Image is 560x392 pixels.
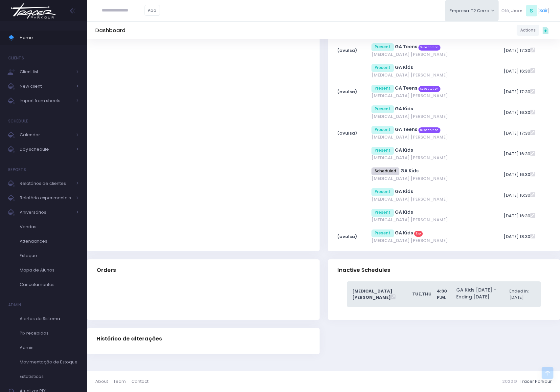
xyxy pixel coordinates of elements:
[371,237,487,244] span: [MEDICAL_DATA] [PERSON_NAME]
[337,89,357,95] strong: (avulsa)
[414,231,423,237] span: Exp
[20,97,72,105] span: Import from sheets
[20,280,79,289] span: Cancelamentos
[418,86,440,92] span: Substitution
[395,64,413,71] a: GA Kids
[8,298,21,312] h4: Admin
[501,8,510,14] span: Olá,
[20,82,72,91] span: New client
[502,378,517,384] span: 2020©
[20,208,72,217] span: Aniversários
[131,375,148,388] a: Contact
[371,188,394,196] span: Present
[371,229,394,237] span: Present
[371,155,487,161] span: [MEDICAL_DATA] [PERSON_NAME]
[412,291,432,297] span: Tue,Thu
[8,115,28,128] h4: Schedule
[371,85,394,93] span: Present
[8,163,26,176] h4: Reports
[511,8,523,14] span: Jean
[437,288,451,301] span: 4:30 p.m.
[20,33,79,42] span: Home
[371,126,394,134] span: Present
[504,89,530,95] span: [DATE] 17:30
[20,194,72,202] span: Relatório experimentais
[395,43,417,50] a: GA Teens
[456,287,507,300] a: GA Kids [DATE] - Ending [DATE]
[504,151,530,157] span: [DATE] 16:30
[145,5,160,16] a: Add
[371,51,487,58] span: [MEDICAL_DATA] [PERSON_NAME]
[504,171,530,178] span: [DATE] 16:30
[97,267,116,273] span: Orders
[395,188,413,195] a: GA Kids
[20,358,79,366] span: Movimentação de Estoque
[337,130,357,136] strong: (avulsa)
[395,229,413,236] a: GA Kids
[504,47,530,54] span: [DATE] 17:30
[337,233,357,240] strong: (avulsa)
[20,329,79,338] span: Pix recebidos
[504,109,530,116] span: [DATE] 16:30
[20,179,72,188] span: Relatórios de clientes
[400,167,419,174] a: GA Kids
[395,209,413,215] a: GA Kids
[8,52,24,65] h4: Clients
[526,5,537,16] span: S
[504,233,530,240] span: [DATE] 18:30
[504,68,530,74] span: [DATE] 16:30
[395,105,413,112] a: GA Kids
[371,93,487,99] span: [MEDICAL_DATA] [PERSON_NAME]
[509,288,533,301] div: Ended in: [DATE]
[517,25,539,36] a: Actions
[20,237,79,246] span: Attendances
[539,7,548,14] a: Sair
[20,372,79,381] span: Estatísticas
[371,72,487,78] span: [MEDICAL_DATA] [PERSON_NAME]
[371,209,394,217] span: Present
[371,43,394,51] span: Present
[371,196,487,203] span: [MEDICAL_DATA] [PERSON_NAME]
[371,105,394,113] span: Present
[499,3,552,18] div: [ ]
[20,343,79,352] span: Admin
[20,131,72,139] span: Calendar
[371,167,399,175] span: Scheduled
[352,288,407,301] span: [MEDICAL_DATA] [PERSON_NAME]
[504,213,530,219] span: [DATE] 16:30
[371,175,487,182] span: [MEDICAL_DATA] [PERSON_NAME]
[20,68,72,76] span: Client list
[371,134,487,141] span: [MEDICAL_DATA] [PERSON_NAME]
[20,145,72,154] span: Day schedule
[337,267,390,273] span: Inactive Schedules
[395,126,417,133] a: GA Teens
[337,47,357,54] strong: (avulsa)
[20,315,79,323] span: Alertas do Sistema
[371,147,394,155] span: Present
[20,223,79,231] span: Vendas
[97,336,162,342] span: Histórico de alterações
[20,266,79,274] span: Mapa de Alunos
[520,378,552,384] a: Tracer Parkour
[395,85,417,91] a: GA Teens
[418,45,440,51] span: Substitution
[371,113,487,120] span: [MEDICAL_DATA] [PERSON_NAME]
[371,217,487,223] span: [MEDICAL_DATA] [PERSON_NAME]
[371,64,394,72] span: Present
[95,375,113,388] a: About
[504,192,530,198] span: [DATE] 16:30
[395,147,413,153] a: GA Kids
[95,27,125,34] h5: Dashboard
[504,130,530,136] span: [DATE] 17:30
[113,375,131,388] a: Team
[20,251,79,260] span: Estoque
[418,127,440,133] span: Substitution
